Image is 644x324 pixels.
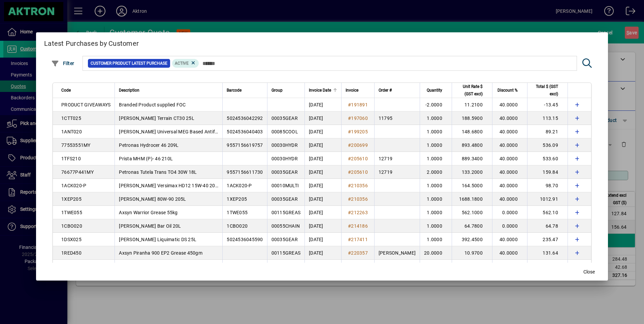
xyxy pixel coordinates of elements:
[420,233,452,246] td: 1.0000
[36,32,608,52] h2: Latest Purchases by Customer
[527,125,568,138] td: 89.21
[420,138,452,152] td: 1.0000
[420,125,452,138] td: 1.0000
[50,57,76,69] button: Filter
[351,102,368,107] span: 191891
[119,237,196,242] span: [PERSON_NAME] Liquimatic DS 25L
[351,156,368,161] span: 205610
[346,141,370,149] a: #200699
[452,179,492,192] td: 164.5000
[374,246,420,260] td: [PERSON_NAME]
[61,169,94,175] span: 76677P441MY
[119,116,194,121] span: [PERSON_NAME] Terrain CT30 25L
[119,169,197,175] span: Petronas Tutela Trans TO4 30W 18L
[452,206,492,219] td: 562.1000
[304,165,341,179] td: [DATE]
[271,223,300,229] span: 00055CHAIN
[452,98,492,111] td: 11.2100
[61,223,82,229] span: 1CBO020
[527,165,568,179] td: 159.84
[61,183,86,188] span: 1ACK020-P
[348,169,351,175] span: #
[527,111,568,125] td: 113.15
[61,102,110,107] span: PRODUCT GIVEAWAYS
[452,125,492,138] td: 148.6800
[304,219,341,233] td: [DATE]
[420,152,452,165] td: 1.0000
[420,260,452,273] td: 20.0000
[271,237,298,242] span: 00035GEAR
[61,87,110,94] div: Code
[527,219,568,233] td: 64.78
[227,169,263,175] span: 9557156611730
[420,219,452,233] td: 1.0000
[227,183,252,188] span: 1ACK020-P
[119,250,202,256] span: Axsyn Piranha 900 EP2 Grease 450gm
[532,83,564,98] div: Total $ (GST excl)
[61,129,82,134] span: 1ANT020
[346,249,370,257] a: #220357
[309,87,337,94] div: Invoice Date
[172,59,199,68] mat-chip: Product Activation Status: Active
[420,206,452,219] td: 1.0000
[452,138,492,152] td: 893.4800
[227,142,263,148] span: 9557156619757
[51,61,74,66] span: Filter
[119,102,186,107] span: Branded Product supplied FOC
[346,87,370,94] div: Invoice
[271,116,298,121] span: 00035GEAR
[348,183,351,188] span: #
[304,179,341,192] td: [DATE]
[119,87,218,94] div: Description
[304,138,341,152] td: [DATE]
[271,142,298,148] span: 00030HYDR
[119,87,139,94] span: Description
[527,260,568,273] td: 162.96
[346,222,370,230] a: #214186
[227,87,241,94] span: Barcode
[420,165,452,179] td: 2.0000
[175,61,189,66] span: Active
[452,233,492,246] td: 392.4500
[61,196,82,202] span: 1XEP205
[420,192,452,206] td: 1.0000
[427,87,442,94] span: Quantity
[304,125,341,138] td: [DATE]
[497,87,518,94] span: Discount %
[61,237,82,242] span: 1DSX025
[346,236,370,243] a: #217411
[351,169,368,175] span: 205610
[452,192,492,206] td: 1688.1800
[532,83,558,98] span: Total $ (GST excl)
[227,129,263,134] span: 5024536040403
[452,219,492,233] td: 64.7800
[227,223,248,229] span: 1CBO020
[304,111,341,125] td: [DATE]
[61,116,81,121] span: 1CTT025
[420,98,452,111] td: -2.0000
[348,250,351,256] span: #
[492,165,527,179] td: 40.0000
[119,129,236,134] span: [PERSON_NAME] Universal MEG Based Antifreeze 20L
[452,111,492,125] td: 188.5900
[304,206,341,219] td: [DATE]
[61,210,82,215] span: 1TWE055
[348,223,351,229] span: #
[61,142,91,148] span: 77553551MY
[420,179,452,192] td: 1.0000
[583,268,595,276] span: Close
[351,116,368,121] span: 197060
[492,192,527,206] td: 40.0000
[351,129,368,134] span: 199205
[119,210,178,215] span: Axsyn Warrior Grease 55kg
[527,179,568,192] td: 98.70
[271,196,298,202] span: 00035GEAR
[492,138,527,152] td: 40.0000
[61,87,71,94] span: Code
[119,142,179,148] span: Petronas Hydrocer 46 209L
[119,156,173,161] span: Prista MHM (P)- 46 210L
[271,250,301,256] span: 00115GREAS
[348,156,351,161] span: #
[304,98,341,111] td: [DATE]
[578,266,600,278] button: Close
